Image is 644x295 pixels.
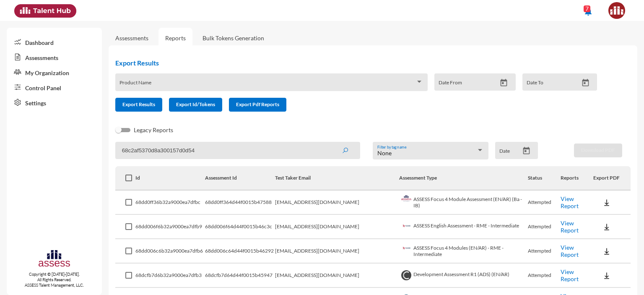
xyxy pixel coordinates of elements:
[275,264,399,288] td: [EMAIL_ADDRESS][DOMAIN_NAME]
[399,191,528,215] td: ASSESS Focus 4 Module Assessment (EN/AR) (Ba - IB)
[7,65,102,80] a: My Organization
[122,101,155,107] span: Export Results
[205,264,275,288] td: 68dcfb7d64d44f0015b45947
[7,34,102,50] a: Dashboard
[275,239,399,264] td: [EMAIL_ADDRESS][DOMAIN_NAME]
[205,215,275,239] td: 68dd006f64d44f0015b46c3c
[519,146,534,155] button: Open calendar
[574,144,622,157] button: Download PDF
[528,239,561,264] td: Attempted
[38,249,71,269] img: assesscompany-logo.png
[275,166,399,191] th: Test Taker Email
[134,125,173,135] span: Legacy Reports
[115,142,360,159] input: Search by name, token, assessment type, etc.
[135,191,205,215] td: 68dd0ff36b32a9000ea7dfbc
[7,95,102,110] a: Settings
[578,78,593,87] button: Open calendar
[205,239,275,264] td: 68dd006c64d44f0015b46292
[229,98,286,112] button: Export Pdf Reports
[561,268,579,282] a: View Report
[399,166,528,191] th: Assessment Type
[176,101,215,107] span: Export Id/Tokens
[236,101,279,107] span: Export Pdf Reports
[561,244,579,258] a: View Report
[561,195,579,209] a: View Report
[169,98,222,112] button: Export Id/Tokens
[115,98,162,112] button: Export Results
[581,147,615,153] span: Download PDF
[275,215,399,239] td: [EMAIL_ADDRESS][DOMAIN_NAME]
[528,166,561,191] th: Status
[496,78,511,87] button: Open calendar
[135,215,205,239] td: 68dd006f6b32a9000ea7dfb9
[275,191,399,215] td: [EMAIL_ADDRESS][DOMAIN_NAME]
[399,239,528,264] td: ASSESS Focus 4 Modules (EN/AR) - RME - Intermediate
[7,50,102,65] a: Assessments
[115,59,604,67] h2: Export Results
[7,80,102,95] a: Control Panel
[135,264,205,288] td: 68dcfb7d6b32a9000ea7dfb3
[135,239,205,264] td: 68dd006c6b32a9000ea7dfb6
[593,166,631,191] th: Export PDF
[399,215,528,239] td: ASSESS English Assessment - RME - Intermediate
[377,149,392,157] span: None
[528,264,561,288] td: Attempted
[399,264,528,288] td: Development Assessment R1 (ADS) (EN/AR)
[196,28,271,48] a: Bulk Tokens Generation
[561,166,593,191] th: Reports
[528,191,561,215] td: Attempted
[561,219,579,234] a: View Report
[7,272,102,288] p: Copyright © [DATE]-[DATE]. All Rights Reserved. ASSESS Talent Management, LLC.
[205,191,275,215] td: 68dd0ff364d44f0015b47588
[583,6,593,16] mat-icon: notifications
[115,34,148,42] a: Assessments
[158,28,192,48] a: Reports
[528,215,561,239] td: Attempted
[584,5,590,12] div: 7
[205,166,275,191] th: Assessment Id
[135,166,205,191] th: Id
